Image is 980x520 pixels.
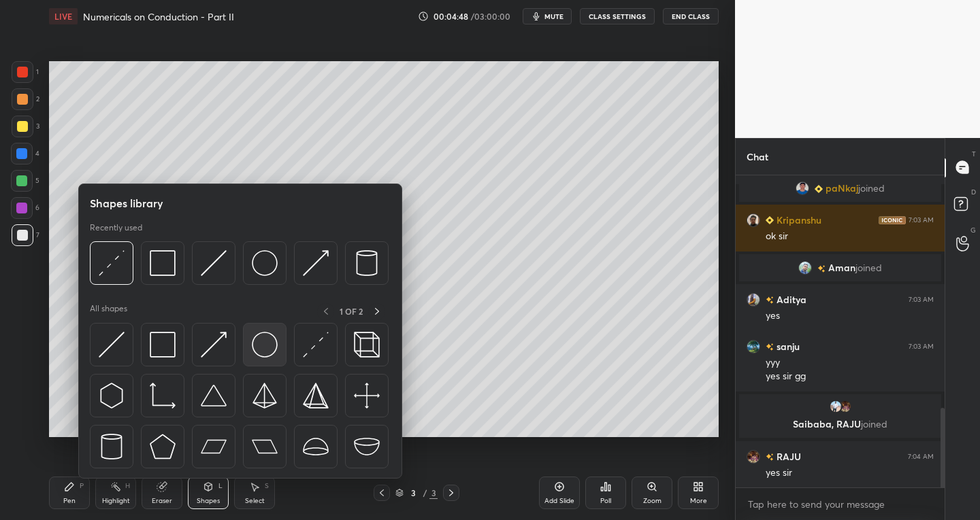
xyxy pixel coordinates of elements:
[736,175,945,488] div: grid
[245,498,265,504] div: Select
[774,292,806,307] h6: Aditya
[817,264,826,272] img: no-rating-badge.077c3623.svg
[736,139,779,175] p: Chat
[879,215,906,224] img: iconic-dark.1390631f.png
[12,61,39,83] div: 1
[80,483,84,489] div: P
[523,8,572,24] button: mute
[90,303,127,320] p: All shapes
[909,342,934,350] div: 7:03 AM
[643,498,661,504] div: Zoom
[747,292,760,306] img: 125d58ed0c034178b52a8a1daf412ec2.jpg
[99,434,125,460] img: svg+xml;charset=utf-8,%3Csvg%20xmlns%3D%22http%3A%2F%2Fwww.w3.org%2F2000%2Fsvg%22%20width%3D%2228...
[838,400,852,413] img: 3
[829,400,843,413] img: 55e7e04c93ad40f4839e1eafdd3e7dbd.jpg
[858,183,885,194] span: joined
[11,170,39,192] div: 5
[99,250,125,276] img: svg+xml;charset=utf-8,%3Csvg%20xmlns%3D%22http%3A%2F%2Fwww.w3.org%2F2000%2Fsvg%22%20width%3D%2230...
[150,383,176,409] img: svg+xml;charset=utf-8,%3Csvg%20xmlns%3D%22http%3A%2F%2Fwww.w3.org%2F2000%2Fsvg%22%20width%3D%2233...
[970,225,976,235] p: G
[354,434,380,460] img: svg+xml;charset=utf-8,%3Csvg%20xmlns%3D%22http%3A%2F%2Fwww.w3.org%2F2000%2Fsvg%22%20width%3D%2238...
[600,498,611,504] div: Poll
[774,449,801,464] h6: RAJU
[972,149,976,159] p: T
[766,343,774,351] img: no-rating-badge.077c3623.svg
[774,339,800,353] h6: sanju
[252,383,278,409] img: svg+xml;charset=utf-8,%3Csvg%20xmlns%3D%22http%3A%2F%2Fwww.w3.org%2F2000%2Fsvg%22%20width%3D%2234...
[766,356,934,370] div: yyy
[99,332,125,358] img: svg+xml;charset=utf-8,%3Csvg%20xmlns%3D%22http%3A%2F%2Fwww.w3.org%2F2000%2Fsvg%22%20width%3D%2230...
[406,489,420,497] div: 3
[218,483,223,489] div: L
[774,213,821,227] h6: Kripanshu
[766,466,934,480] div: yes sir
[766,230,934,243] div: ok sir
[909,215,934,224] div: 7:03 AM
[423,489,427,497] div: /
[150,250,176,276] img: svg+xml;charset=utf-8,%3Csvg%20xmlns%3D%22http%3A%2F%2Fwww.w3.org%2F2000%2Fsvg%22%20width%3D%2234...
[11,197,39,219] div: 6
[971,187,976,197] p: D
[90,195,163,211] h5: Shapes library
[747,339,760,353] img: 620ebde3baa04807a2dcbc4d45d94e8e.jpg
[766,309,934,323] div: yes
[766,370,934,383] div: yes sir gg
[354,332,380,358] img: svg+xml;charset=utf-8,%3Csvg%20xmlns%3D%22http%3A%2F%2Fwww.w3.org%2F2000%2Fsvg%22%20width%3D%2235...
[201,250,227,276] img: svg+xml;charset=utf-8,%3Csvg%20xmlns%3D%22http%3A%2F%2Fwww.w3.org%2F2000%2Fsvg%22%20width%3D%2230...
[796,181,809,195] img: 0b08368e487c47dc919d407095378488.jpg
[855,262,882,273] span: joined
[303,434,329,460] img: svg+xml;charset=utf-8,%3Csvg%20xmlns%3D%22http%3A%2F%2Fwww.w3.org%2F2000%2Fsvg%22%20width%3D%2238...
[354,250,380,276] img: svg+xml;charset=utf-8,%3Csvg%20xmlns%3D%22http%3A%2F%2Fwww.w3.org%2F2000%2Fsvg%22%20width%3D%2228...
[303,383,329,409] img: svg+xml;charset=utf-8,%3Csvg%20xmlns%3D%22http%3A%2F%2Fwww.w3.org%2F2000%2Fsvg%22%20width%3D%2234...
[766,296,774,304] img: no-rating-badge.077c3623.svg
[63,498,76,504] div: Pen
[102,498,130,504] div: Highlight
[690,498,707,504] div: More
[99,383,125,409] img: svg+xml;charset=utf-8,%3Csvg%20xmlns%3D%22http%3A%2F%2Fwww.w3.org%2F2000%2Fsvg%22%20width%3D%2230...
[265,483,269,489] div: S
[252,332,278,358] img: svg+xml;charset=utf-8,%3Csvg%20xmlns%3D%22http%3A%2F%2Fwww.w3.org%2F2000%2Fsvg%22%20width%3D%2236...
[747,419,933,430] p: Saibaba, RAJU
[861,417,887,430] span: joined
[83,10,234,23] h4: Numericals on Conduction - Part II
[826,183,858,194] span: paNkaj
[125,483,130,489] div: H
[908,452,934,460] div: 7:04 AM
[252,434,278,460] img: svg+xml;charset=utf-8,%3Csvg%20xmlns%3D%22http%3A%2F%2Fwww.w3.org%2F2000%2Fsvg%22%20width%3D%2244...
[252,250,278,276] img: svg+xml;charset=utf-8,%3Csvg%20xmlns%3D%22http%3A%2F%2Fwww.w3.org%2F2000%2Fsvg%22%20width%3D%2236...
[663,8,719,24] button: End Class
[798,261,812,275] img: 942d9c6553104090a6e43f7938057ecb.101428525_3
[150,332,176,358] img: svg+xml;charset=utf-8,%3Csvg%20xmlns%3D%22http%3A%2F%2Fwww.w3.org%2F2000%2Fsvg%22%20width%3D%2234...
[580,8,655,24] button: CLASS SETTINGS
[747,449,760,463] img: 3
[544,12,563,21] span: mute
[429,487,438,499] div: 3
[12,88,39,110] div: 2
[303,332,329,358] img: svg+xml;charset=utf-8,%3Csvg%20xmlns%3D%22http%3A%2F%2Fwww.w3.org%2F2000%2Fsvg%22%20width%3D%2230...
[201,383,227,409] img: svg+xml;charset=utf-8,%3Csvg%20xmlns%3D%22http%3A%2F%2Fwww.w3.org%2F2000%2Fsvg%22%20width%3D%2238...
[354,383,380,409] img: svg+xml;charset=utf-8,%3Csvg%20xmlns%3D%22http%3A%2F%2Fwww.w3.org%2F2000%2Fsvg%22%20width%3D%2240...
[90,222,142,233] p: Recently used
[150,434,176,460] img: svg+xml;charset=utf-8,%3Csvg%20xmlns%3D%22http%3A%2F%2Fwww.w3.org%2F2000%2Fsvg%22%20width%3D%2234...
[201,332,227,358] img: svg+xml;charset=utf-8,%3Csvg%20xmlns%3D%22http%3A%2F%2Fwww.w3.org%2F2000%2Fsvg%22%20width%3D%2230...
[303,250,329,276] img: svg+xml;charset=utf-8,%3Csvg%20xmlns%3D%22http%3A%2F%2Fwww.w3.org%2F2000%2Fsvg%22%20width%3D%2230...
[815,184,823,192] img: Learner_Badge_beginner_1_8b307cf2a0.svg
[766,216,774,224] img: Learner_Badge_beginner_1_8b307cf2a0.svg
[12,224,39,246] div: 7
[747,213,760,226] img: 7f7eafc3259b4554b51de29c79fcad43.jpg
[909,295,934,303] div: 7:03 AM
[152,498,172,504] div: Eraser
[11,143,39,164] div: 4
[201,434,227,460] img: svg+xml;charset=utf-8,%3Csvg%20xmlns%3D%22http%3A%2F%2Fwww.w3.org%2F2000%2Fsvg%22%20width%3D%2244...
[340,306,363,317] p: 1 OF 2
[828,262,855,273] span: Aman
[12,116,39,137] div: 3
[544,498,574,504] div: Add Slide
[49,8,78,24] div: LIVE
[766,453,774,461] img: no-rating-badge.077c3623.svg
[197,498,220,504] div: Shapes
